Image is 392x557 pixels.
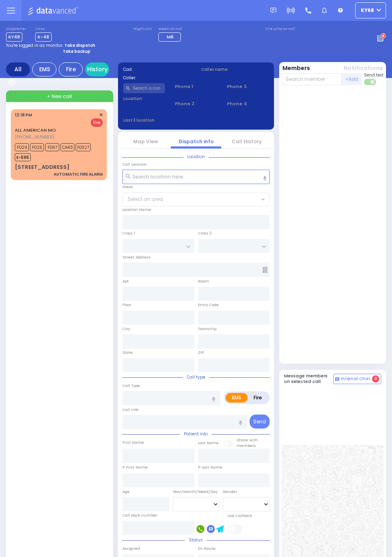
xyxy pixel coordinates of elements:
[134,27,152,32] label: Night unit
[198,465,222,470] label: P Last Name
[15,134,54,140] span: [PHONE_NUMBER]
[45,143,59,151] span: FD67
[122,546,140,551] label: Assigned
[76,143,91,151] span: FD327
[364,78,377,86] label: Turn off text
[123,96,165,102] label: Location
[223,489,237,495] label: Gender
[122,383,140,389] label: Call Type
[282,73,342,85] input: Search member
[6,32,22,42] span: KY48
[122,254,151,260] label: Street Address
[15,143,29,151] span: FD29
[122,326,130,332] label: City
[284,373,334,384] h5: Message members on selected call
[158,27,183,32] label: Medic on call
[6,42,63,48] span: You're logged in as monitor.
[198,350,204,355] label: ZIP
[364,72,384,78] span: Send text
[175,83,217,90] span: Phone 1
[185,537,207,543] span: Status
[122,207,151,212] label: Location Name
[6,62,30,76] div: All
[175,100,217,107] span: Phone 2
[265,27,295,32] label: Fire units on call
[361,7,374,14] span: ky68
[35,32,52,42] span: K-48
[335,377,339,381] img: comment-alt.png
[226,393,248,403] label: EMS
[250,415,270,429] button: Send
[201,66,269,72] label: Caller name
[122,513,158,518] label: Call back number
[122,465,148,470] label: P First Name
[122,302,131,308] label: Floor
[15,163,70,171] div: [STREET_ADDRESS]
[6,27,26,32] label: Dispatcher
[123,66,191,72] label: Cad:
[63,48,90,54] strong: Take backup
[47,93,72,100] span: + New call
[236,443,256,448] span: members
[355,2,386,18] button: ky68
[35,27,52,32] label: Lines
[32,62,56,76] div: EMS
[64,42,95,48] strong: Take dispatch
[30,143,44,151] span: FD25
[270,8,276,14] img: message.svg
[227,513,252,519] label: Use Callback
[128,196,163,203] span: Select an area
[227,83,269,90] span: Phone 3
[236,437,258,443] small: Share with
[198,278,209,284] label: Room
[198,440,219,446] label: Last Name
[54,171,103,177] div: AUTOMATIC FIRE ALARM
[15,153,31,161] span: E-595
[227,100,269,107] span: Phone 4
[122,440,144,445] label: First Name
[341,376,370,382] span: Internal Chat
[123,117,196,123] label: Last 3 location
[15,112,32,118] span: 12:18 PM
[122,162,147,167] label: Call Location
[60,143,74,151] span: CAR3
[183,154,209,160] span: Location
[344,64,383,72] button: Notifications
[122,278,129,284] label: Apt
[180,431,212,437] span: Patient info
[282,64,310,72] button: Members
[333,374,381,384] button: Internal Chat 0
[133,138,158,145] a: Map View
[99,112,103,118] span: ✕
[247,393,268,403] label: Fire
[183,374,209,380] span: Call type
[123,83,165,93] input: Search a contact
[167,34,174,40] span: M6
[122,170,270,184] input: Search location here
[372,375,379,383] span: 0
[198,326,216,332] label: Township
[198,302,219,308] label: Entry Code
[122,407,138,413] label: Call Info
[122,350,133,355] label: State
[232,138,262,145] a: Call History
[198,546,216,551] label: En Route
[198,230,212,236] label: Cross 2
[179,138,214,145] a: Dispatch info
[28,6,81,16] img: Logo
[59,62,83,76] div: Fire
[173,489,220,495] div: Year/Month/Week/Day
[262,267,268,273] span: Other building occupants
[123,75,191,81] label: Caller:
[85,62,109,76] a: History
[122,489,130,495] label: Age
[122,184,133,190] label: Areas
[122,230,135,236] label: Cross 1
[91,118,103,127] span: Fire
[15,127,56,133] a: ALL AMERICAN MO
